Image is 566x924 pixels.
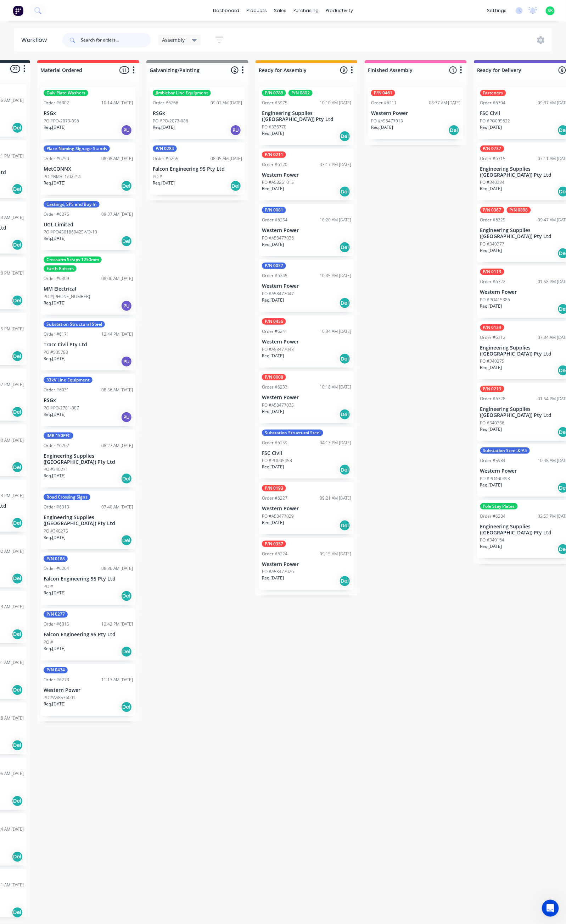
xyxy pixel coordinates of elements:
div: P/N 0357Order #622409:15 AM [DATE]Western PowerPO #A58477026Req.[DATE]Del [259,538,354,590]
div: Del [121,236,132,247]
div: Del [121,702,132,713]
div: products [243,5,270,16]
div: P/N 0008Order #623310:18 AM [DATE]Western PowerPO #A58477035Req.[DATE]Del [259,371,354,423]
div: Road Crossing Signs [44,494,90,500]
div: Place-Naming Signage Stands [44,145,110,152]
p: Req. [DATE] [44,701,66,708]
p: RSGx [44,397,133,403]
div: 08:05 AM [DATE] [211,155,242,162]
p: Req. [DATE] [262,575,284,582]
div: Order #6227 [262,495,287,501]
div: Order #6171 [44,331,69,337]
p: PO #A58477013 [371,118,403,124]
p: Req. [DATE] [262,186,284,192]
div: Order #6322 [480,279,506,285]
div: P/N 0211Order #612003:17 PM [DATE]Western PowerPO #A58261015Req.[DATE]Del [259,149,354,201]
p: PO #[PHONE_NUMBER] [44,293,90,300]
iframe: Intercom live chat [542,900,559,917]
div: Order #6328 [480,396,506,402]
p: PO #PO-2781-007 [44,405,79,411]
div: Del [12,573,23,584]
div: Del [121,590,132,602]
p: PO #340386 [480,420,505,426]
div: Del [12,239,23,251]
div: 08:08 AM [DATE] [101,155,133,162]
p: PO #340334 [480,179,505,186]
div: Substation Structural SteelOrder #615904:13 PM [DATE]FSC CivilPO #PO005458Req.[DATE]Del [259,427,354,479]
div: 10:34 AM [DATE] [320,328,351,335]
div: PU [121,125,132,136]
div: Del [12,740,23,751]
p: PO #A58477029 [262,513,294,519]
p: Req. [DATE] [262,408,284,415]
div: settings [483,5,510,16]
div: 07:40 AM [DATE] [101,504,133,510]
div: 09:21 AM [DATE] [320,495,351,501]
div: P/N 0277Order #601512:42 PM [DATE]Falcon Engineering 95 Pty LtdPO #Req.[DATE]Del [41,609,136,661]
p: Req. [DATE] [153,180,175,186]
div: P/N 0057 [262,263,286,269]
div: Del [12,406,23,418]
div: Order #5984 [480,457,506,464]
div: Order #6290 [44,155,69,162]
div: Del [121,535,132,546]
p: RSGx [153,110,242,116]
div: sales [270,5,290,16]
p: PO #BMBL1/02214 [44,174,81,180]
p: Req. [DATE] [44,124,66,131]
p: Req. [DATE] [480,543,502,550]
div: Galv Plate WashersOrder #630210:14 AM [DATE]RSGxPO #PO-2073-096Req.[DATE]PU [41,87,136,139]
div: Order #6325 [480,217,506,223]
div: 09:37 AM [DATE] [101,211,133,218]
div: Crossarm Straps 1250mmEarth RaisersOrder #630908:06 AM [DATE]MM ElectricalPO #[PHONE_NUMBER]Req.[... [41,254,136,315]
p: Req. [DATE] [44,534,66,541]
p: Req. [DATE] [480,303,502,309]
div: P/N 0211 [262,152,286,158]
div: Del [339,297,351,309]
p: PO #505783 [44,349,68,356]
p: Req. [DATE] [262,241,284,248]
div: 08:27 AM [DATE] [101,442,133,449]
p: PO #340271 [44,466,68,473]
input: Search for orders... [81,33,151,47]
p: Req. [DATE] [480,482,502,488]
p: Falcon Engineering 95 Pty Ltd [44,632,133,638]
div: Del [121,646,132,658]
img: Factory [13,5,23,16]
p: PO #340164 [480,537,505,543]
p: PO #PO005622 [480,118,510,124]
div: Del [12,517,23,529]
div: P/N 0785 [262,90,286,96]
p: Req. [DATE] [44,473,66,479]
div: Pole Stay Plates [480,503,518,510]
div: 09:01 AM [DATE] [211,100,242,106]
div: Del [121,180,132,192]
div: P/N 0008 [262,374,286,380]
div: Del [448,125,460,136]
div: 08:36 AM [DATE] [101,566,133,572]
div: purchasing [290,5,322,16]
div: 10:20 AM [DATE] [320,217,351,223]
div: 10:45 AM [DATE] [320,273,351,279]
p: PO # [44,584,53,590]
div: Galv Plate Washers [44,90,88,96]
div: Castings, SPS and Buy In [44,201,100,208]
div: Order #6241 [262,328,287,335]
div: Order #6031 [44,387,69,393]
p: PO #338770 [262,124,286,130]
div: 08:06 AM [DATE] [101,275,133,282]
p: Western Power [262,172,351,178]
p: Req. [DATE] [262,297,284,303]
p: Req. [DATE] [262,130,284,137]
div: PU [121,300,132,312]
div: P/N 0193 [262,485,286,491]
p: MetCONNX [44,166,133,172]
p: Req. [DATE] [262,464,284,470]
p: Req. [DATE] [480,186,502,192]
div: P/N 0785P/N 0802Order #597510:10 AM [DATE]Engineering Supplies ([GEOGRAPHIC_DATA]) Pty LtdPO #338... [259,87,354,145]
div: Order #6302 [44,100,69,106]
div: 04:13 PM [DATE] [320,440,351,446]
div: Del [339,409,351,420]
p: Req. [DATE] [44,356,66,362]
p: Western Power [371,110,460,116]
